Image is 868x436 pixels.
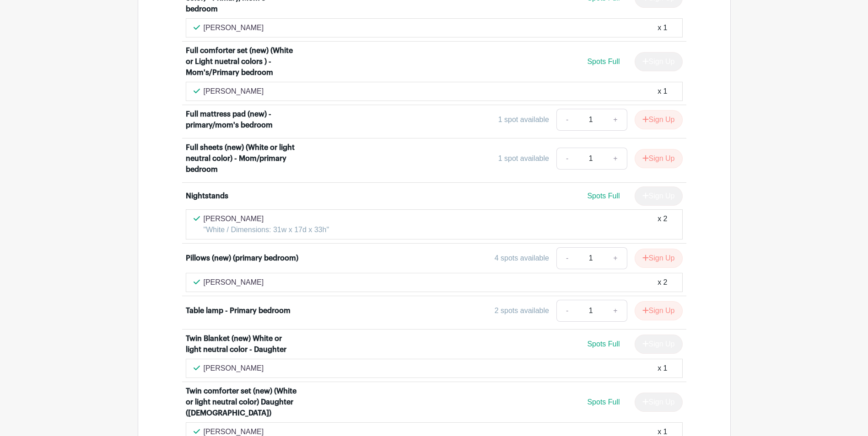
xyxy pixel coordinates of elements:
div: 1 spot available [498,114,549,125]
div: 1 spot available [498,153,549,164]
div: x 2 [658,213,667,235]
div: Full sheets (new) (White or light neutral color) - Mom/primary bedroom [186,142,299,175]
div: Table lamp - Primary bedroom [186,305,291,316]
div: Full comforter set (new) (White or Light nuetral colors ) - Mom's/Primary bedroom [186,45,299,78]
button: Sign Up [635,301,683,320]
p: [PERSON_NAME] [204,213,329,224]
span: Spots Full [587,398,620,406]
div: x 1 [658,363,667,374]
div: Twin comforter set (new) (White or light neutral color) Daughter ([DEMOGRAPHIC_DATA]) [186,386,299,419]
p: [PERSON_NAME] [204,86,264,97]
a: + [604,109,627,131]
span: Spots Full [587,58,620,65]
div: x 1 [658,22,667,33]
a: - [556,247,577,269]
p: "White / Dimensions: 31w x 17d x 33h" [204,224,329,235]
div: x 1 [658,86,667,97]
div: x 2 [658,277,667,288]
div: 4 spots available [495,253,549,264]
div: Twin Blanket (new) White or light neutral color - Daughter [186,333,299,355]
a: - [556,148,577,170]
p: [PERSON_NAME] [204,363,264,374]
a: + [604,148,627,170]
p: [PERSON_NAME] [204,22,264,33]
div: Full mattress pad (new) - primary/mom's bedroom [186,109,299,131]
div: Pillows (new) (primary bedroom) [186,253,298,264]
p: [PERSON_NAME] [204,277,264,288]
div: 2 spots available [495,305,549,316]
span: Spots Full [587,192,620,200]
a: - [556,109,577,131]
span: Spots Full [587,340,620,348]
button: Sign Up [635,110,683,129]
a: + [604,247,627,269]
a: + [604,300,627,322]
a: - [556,300,577,322]
button: Sign Up [635,249,683,268]
div: Nightstands [186,191,228,202]
button: Sign Up [635,149,683,168]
